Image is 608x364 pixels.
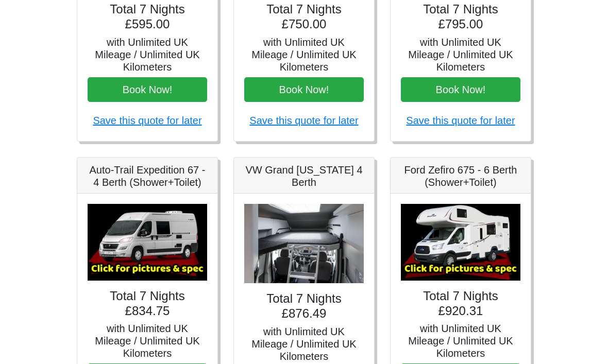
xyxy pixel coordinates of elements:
h5: with Unlimited UK Mileage / Unlimited UK Kilometers [88,37,207,74]
h5: with Unlimited UK Mileage / Unlimited UK Kilometers [88,323,207,360]
img: Auto-Trail Expedition 67 - 4 Berth (Shower+Toilet) [88,204,207,281]
a: Save this quote for later [93,115,201,127]
button: Book Now! [401,78,520,102]
h4: Total 7 Nights £595.00 [88,3,207,32]
h4: Total 7 Nights £750.00 [244,3,364,32]
button: Book Now! [244,78,364,102]
h4: Total 7 Nights £834.75 [88,289,207,319]
h5: Ford Zefiro 675 - 6 Berth (Shower+Toilet) [401,164,520,189]
h5: with Unlimited UK Mileage / Unlimited UK Kilometers [401,37,520,74]
h5: VW Grand [US_STATE] 4 Berth [244,164,364,189]
button: Book Now! [88,78,207,102]
a: Save this quote for later [249,115,358,127]
h4: Total 7 Nights £795.00 [401,3,520,32]
h5: Auto-Trail Expedition 67 - 4 Berth (Shower+Toilet) [88,164,207,189]
h5: with Unlimited UK Mileage / Unlimited UK Kilometers [244,326,364,363]
img: Ford Zefiro 675 - 6 Berth (Shower+Toilet) [401,204,520,281]
h5: with Unlimited UK Mileage / Unlimited UK Kilometers [244,37,364,74]
a: Save this quote for later [406,115,515,127]
h4: Total 7 Nights £920.31 [401,289,520,319]
img: VW Grand California 4 Berth [244,204,364,284]
h5: with Unlimited UK Mileage / Unlimited UK Kilometers [401,323,520,360]
h4: Total 7 Nights £876.49 [244,292,364,322]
